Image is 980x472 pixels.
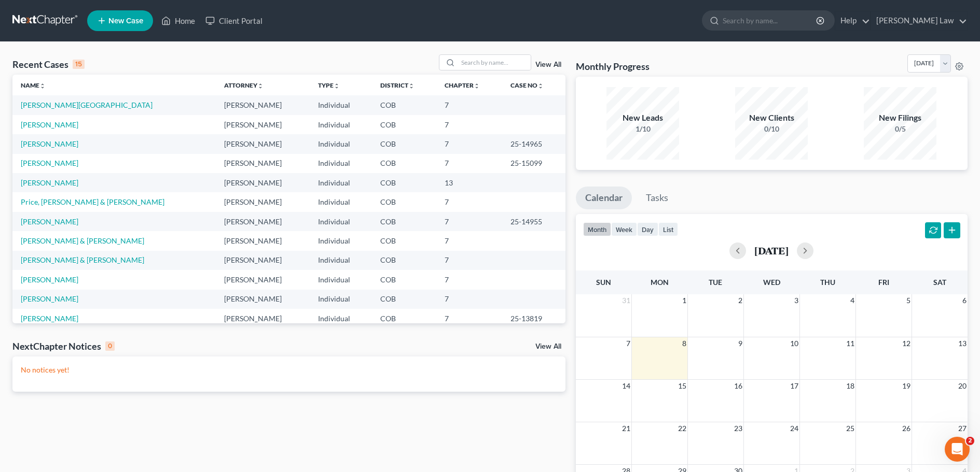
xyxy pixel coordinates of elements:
[681,294,687,307] span: 1
[310,251,371,270] td: Individual
[677,422,687,435] span: 22
[905,294,912,307] span: 5
[372,290,436,309] td: COB
[621,380,631,392] span: 14
[216,115,310,134] td: [PERSON_NAME]
[156,11,200,30] a: Home
[380,81,415,89] a: Districtunfold_more
[637,222,658,236] button: day
[21,101,153,109] a: [PERSON_NAME][GEOGRAPHIC_DATA]
[436,270,502,289] td: 7
[372,212,436,231] td: COB
[436,309,502,328] td: 7
[372,309,436,328] td: COB
[502,134,565,153] td: 25-14965
[310,95,371,115] td: Individual
[436,115,502,134] td: 7
[510,81,544,89] a: Case Nounfold_more
[651,278,669,287] span: Mon
[723,11,818,30] input: Search by name...
[658,222,678,236] button: list
[864,124,936,134] div: 0/5
[474,83,480,89] i: unfold_more
[436,173,502,192] td: 13
[436,134,502,153] td: 7
[310,212,371,231] td: Individual
[677,380,687,392] span: 15
[621,422,631,435] span: 21
[763,278,780,287] span: Wed
[310,134,371,153] td: Individual
[216,173,310,192] td: [PERSON_NAME]
[21,314,78,323] a: [PERSON_NAME]
[737,337,743,350] span: 9
[372,173,436,192] td: COB
[878,278,889,287] span: Fri
[436,290,502,309] td: 7
[845,380,855,392] span: 18
[535,61,561,68] a: View All
[21,197,164,206] a: Price, [PERSON_NAME] & [PERSON_NAME]
[310,173,371,192] td: Individual
[108,17,143,25] span: New Case
[318,81,340,89] a: Typeunfold_more
[436,251,502,270] td: 7
[901,380,912,392] span: 19
[793,294,799,307] span: 3
[21,217,78,226] a: [PERSON_NAME]
[224,81,264,89] a: Attorneyunfold_more
[735,124,808,134] div: 0/10
[436,95,502,115] td: 7
[12,58,85,70] div: Recent Cases
[216,154,310,173] td: [PERSON_NAME]
[961,294,968,307] span: 6
[864,112,936,124] div: New Filings
[310,290,371,309] td: Individual
[39,83,46,89] i: unfold_more
[372,231,436,250] td: COB
[849,294,855,307] span: 4
[789,422,799,435] span: 24
[733,380,743,392] span: 16
[901,422,912,435] span: 26
[502,154,565,173] td: 25-15099
[445,81,480,89] a: Chapterunfold_more
[576,187,632,209] a: Calendar
[957,337,968,350] span: 13
[21,236,144,245] a: [PERSON_NAME] & [PERSON_NAME]
[310,115,371,134] td: Individual
[216,231,310,250] td: [PERSON_NAME]
[458,55,531,70] input: Search by name...
[21,365,557,375] p: No notices yet!
[105,341,115,351] div: 0
[945,437,970,462] iframe: Intercom live chat
[709,278,722,287] span: Tue
[372,115,436,134] td: COB
[372,154,436,173] td: COB
[625,337,631,350] span: 7
[789,337,799,350] span: 10
[216,309,310,328] td: [PERSON_NAME]
[436,231,502,250] td: 7
[835,11,870,30] a: Help
[310,192,371,211] td: Individual
[436,154,502,173] td: 7
[966,437,974,445] span: 2
[310,154,371,173] td: Individual
[957,380,968,392] span: 20
[216,134,310,153] td: [PERSON_NAME]
[21,159,78,167] a: [PERSON_NAME]
[21,275,78,284] a: [PERSON_NAME]
[310,231,371,250] td: Individual
[621,294,631,307] span: 31
[216,270,310,289] td: [PERSON_NAME]
[310,270,371,289] td: Individual
[606,112,679,124] div: New Leads
[583,222,611,236] button: month
[257,83,264,89] i: unfold_more
[21,294,78,303] a: [PERSON_NAME]
[408,83,415,89] i: unfold_more
[637,187,678,209] a: Tasks
[502,212,565,231] td: 25-14955
[789,380,799,392] span: 17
